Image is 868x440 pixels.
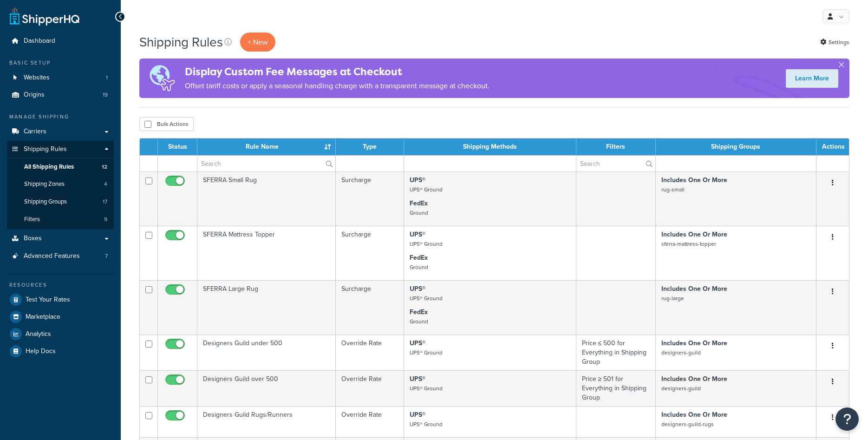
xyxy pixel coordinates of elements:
strong: UPS® [410,338,425,348]
strong: UPS® [410,284,425,294]
td: Designers Guild under 500 [197,335,336,370]
span: Help Docs [26,348,56,355]
li: Filters [7,211,114,228]
td: Surcharge [336,280,404,335]
span: Filters [24,216,40,223]
small: Ground [410,209,428,217]
span: Boxes [24,235,42,243]
td: Override Rate [336,335,404,370]
strong: UPS® [410,410,425,420]
a: Marketplace [7,309,114,325]
th: Shipping Methods [404,138,576,155]
span: Dashboard [24,37,55,45]
small: designers-guild [661,384,701,393]
input: Search [197,156,335,171]
a: ShipperHQ Home [10,7,79,26]
input: Search [576,156,655,171]
a: Settings [820,36,849,49]
td: SFERRA Mattress Topper [197,226,336,280]
a: Dashboard [7,33,114,50]
span: 12 [102,163,107,171]
span: 17 [103,198,107,206]
strong: Includes One Or More [661,410,727,420]
li: Origins [7,86,114,104]
strong: Includes One Or More [661,284,727,294]
img: duties-banner-06bc72dcb5fe05cb3f9472aba00be2ae8eb53ab6f0d8bb03d382ba314ac3c341.png [139,59,185,98]
td: Price ≥ 501 for Everything in Shipping Group [576,370,656,406]
td: Override Rate [336,406,404,437]
span: Shipping Groups [24,198,67,206]
a: Shipping Groups 17 [7,193,114,210]
span: 19 [103,91,108,99]
span: Websites [24,74,50,82]
th: Filters [576,138,656,155]
strong: FedEx [410,307,428,317]
span: 4 [104,180,107,188]
a: Advanced Features 7 [7,248,114,265]
li: Websites [7,69,114,86]
td: SFERRA Small Rug [197,171,336,226]
span: Advanced Features [24,252,80,260]
h1: Shipping Rules [139,33,223,51]
span: Test Your Rates [26,296,70,304]
span: Shipping Rules [24,145,67,153]
div: Resources [7,281,114,289]
td: Price ≤ 500 for Everything in Shipping Group [576,335,656,370]
span: Origins [24,91,45,99]
th: Rule Name : activate to sort column ascending [197,138,336,155]
li: Shipping Zones [7,176,114,193]
h4: Display Custom Fee Messages at Checkout [185,64,489,79]
small: designers-guild [661,348,701,357]
p: Offset tariff costs or apply a seasonal handling charge with a transparent message at checkout. [185,79,489,92]
li: Shipping Groups [7,193,114,210]
strong: Includes One Or More [661,338,727,348]
span: 1 [106,74,108,82]
p: + New [240,33,275,52]
li: Boxes [7,230,114,247]
a: Filters 9 [7,211,114,228]
small: sferra-mattress-topper [661,240,716,248]
span: 9 [104,216,107,223]
td: SFERRA Large Rug [197,280,336,335]
span: Shipping Zones [24,180,65,188]
a: Carriers [7,123,114,140]
span: Marketplace [26,313,60,321]
td: Surcharge [336,226,404,280]
a: Analytics [7,326,114,342]
strong: UPS® [410,230,425,239]
small: UPS® Ground [410,294,443,302]
small: UPS® Ground [410,384,443,393]
li: Shipping Rules [7,141,114,229]
td: Designers Guild over 500 [197,370,336,406]
th: Shipping Groups [656,138,816,155]
button: Open Resource Center [835,407,859,431]
a: Learn More [786,69,838,88]
a: Help Docs [7,343,114,360]
a: Websites 1 [7,69,114,86]
td: Override Rate [336,370,404,406]
small: rug-small [661,185,685,194]
small: Ground [410,317,428,326]
strong: FedEx [410,198,428,208]
a: Test Your Rates [7,291,114,308]
strong: FedEx [410,253,428,263]
strong: UPS® [410,175,425,185]
small: designers-guild-rugs [661,420,714,428]
td: Designers Guild Rugs/Runners [197,406,336,437]
th: Type [336,138,404,155]
td: Surcharge [336,171,404,226]
small: UPS® Ground [410,185,443,194]
button: Bulk Actions [139,117,194,131]
a: All Shipping Rules 12 [7,158,114,176]
span: Carriers [24,128,46,136]
small: UPS® Ground [410,240,443,248]
div: Manage Shipping [7,113,114,121]
div: Basic Setup [7,59,114,67]
strong: Includes One Or More [661,175,727,185]
li: Advanced Features [7,248,114,265]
